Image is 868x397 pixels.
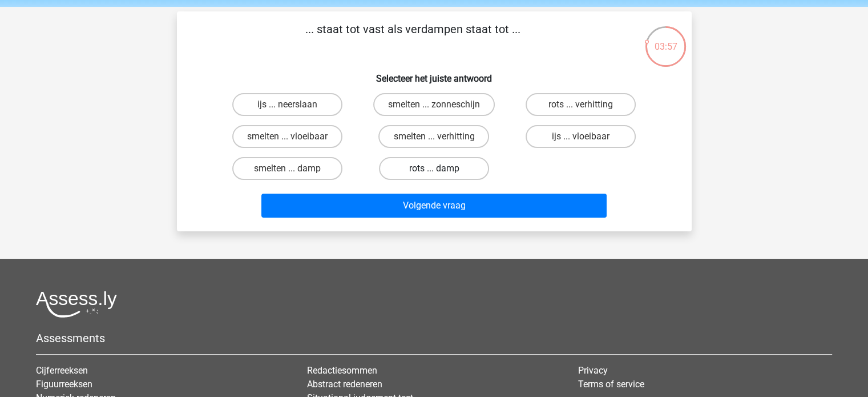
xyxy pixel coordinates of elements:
[379,157,489,180] label: rots ... damp
[232,157,342,180] label: smelten ... damp
[261,194,607,218] button: Volgende vraag
[378,125,489,148] label: smelten ... verhitting
[36,379,92,390] a: Figuurreeksen
[578,379,644,390] a: Terms of service
[195,21,631,55] p: ... staat tot vast als verdampen staat tot ...
[578,365,608,376] a: Privacy
[232,125,342,148] label: smelten ... vloeibaar
[36,365,88,376] a: Cijferreeksen
[232,93,342,116] label: ijs ... neerslaan
[526,93,636,116] label: rots ... verhitting
[195,64,673,84] h6: Selecteer het juiste antwoord
[36,331,832,345] h5: Assessments
[373,93,495,116] label: smelten ... zonneschijn
[526,125,636,148] label: ijs ... vloeibaar
[36,291,117,318] img: Assessly logo
[307,365,377,376] a: Redactiesommen
[307,379,382,390] a: Abstract redeneren
[644,25,687,54] div: 03:57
